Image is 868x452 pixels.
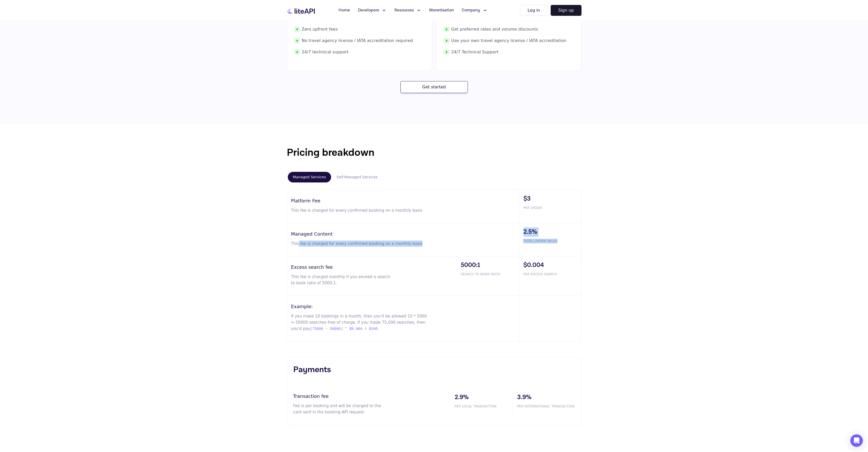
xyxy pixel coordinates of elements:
span: No travel agency license / IATA accreditation required [295,38,424,44]
span: Zero upfront fees [295,26,424,32]
span: TOTAL ORDER VALUE [523,239,581,243]
span: Company [462,7,480,13]
span: Developers [358,7,379,13]
span: PER LOCAL TRANSACTION [455,404,513,409]
a: Home [336,5,353,16]
h3: Payments [293,364,575,376]
span: Get preferred rates and volume discounts [444,26,574,32]
span: $0.004 [523,260,581,270]
span: Resources [394,7,414,13]
p: This fee is charged for every confirmed booking on a monthly basis [291,207,428,214]
span: 2.5% [523,227,581,237]
p: Fee is per booking and will be charged to the card sent in the booking API request. [293,403,388,415]
span: Monetisation [429,7,454,13]
button: Company [459,5,491,16]
h3: Platform Fee [291,197,519,204]
h3: Excess search fee [291,264,457,271]
button: Developers [355,5,390,16]
button: Get started [400,81,468,93]
h3: Managed Content [291,230,519,237]
span: PER EXCESS SEARCH [523,272,581,277]
span: 3.9% [517,393,575,402]
h1: Pricing breakdown [287,145,582,160]
span: SEARCH TO BOOK RATIO [461,272,519,277]
p: If you make 10 bookings in a month, then you'll be allowed 10 * 5000 = 50000 searches free of cha... [291,313,428,332]
span: 2.9% [455,393,513,402]
button: Self-Managed Services [331,172,383,182]
button: Log in [520,5,548,16]
span: (75000 - 50000) * $0.004 = $100 [310,326,378,332]
h3: Example: [291,303,519,310]
span: PER ORDER [523,206,581,210]
p: This fee is charged for every confirmed booking on a monthly basis [291,241,428,247]
span: 5000:1 [461,260,519,270]
span: 24/7 Technical Support [444,49,574,55]
a: Monetisation [426,5,457,16]
h3: Transaction fee [293,393,450,400]
span: $3 [523,194,581,203]
button: Managed Services [288,172,331,182]
button: Resources [391,5,425,16]
span: 24/7 technical support [295,49,424,55]
span: Home [339,7,350,13]
button: Sign up [551,5,581,16]
p: This fee is charged monthly if you exceed a search to book ratio of 5000:1. [291,274,391,286]
span: Use your own travel agency license / IATA accreditation [444,38,574,44]
span: PER INTERNATIONAL TRANSACTION [517,404,575,409]
div: Open Intercom Messenger [850,434,863,447]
